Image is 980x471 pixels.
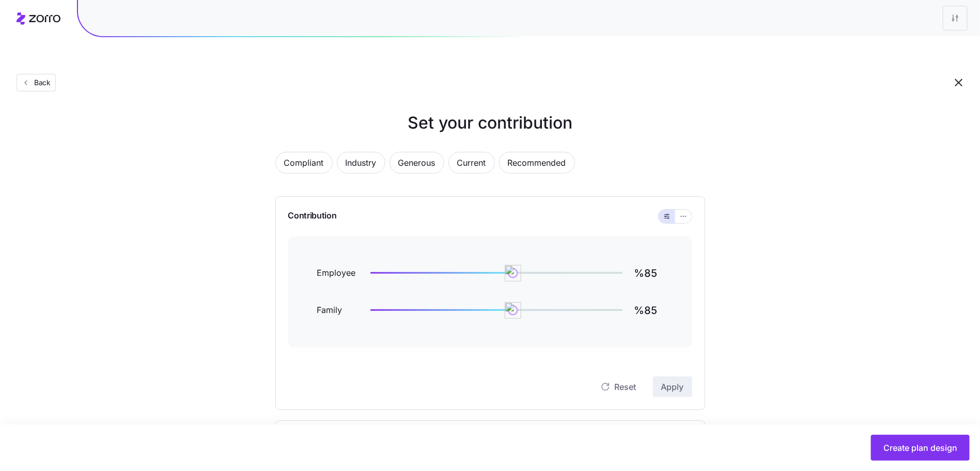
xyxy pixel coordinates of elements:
[871,435,970,461] button: Create plan design
[505,265,521,281] img: ai-icon.png
[457,152,486,173] span: Current
[288,209,337,224] span: Contribution
[337,152,385,174] button: Industry
[505,302,521,319] img: ai-icon.png
[317,266,359,279] span: Employee
[390,152,444,174] button: Generous
[653,376,692,397] button: Apply
[275,152,333,174] button: Compliant
[17,74,56,91] button: Back
[508,152,566,173] span: Recommended
[661,381,684,393] span: Apply
[234,111,746,135] h1: Set your contribution
[398,152,435,173] span: Generous
[346,152,377,173] span: Industry
[883,442,957,454] span: Create plan design
[317,304,359,317] span: Family
[592,376,645,397] button: Reset
[615,381,636,393] span: Reset
[284,152,324,173] span: Compliant
[30,77,51,88] span: Back
[499,152,575,174] button: Recommended
[448,152,495,174] button: Current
